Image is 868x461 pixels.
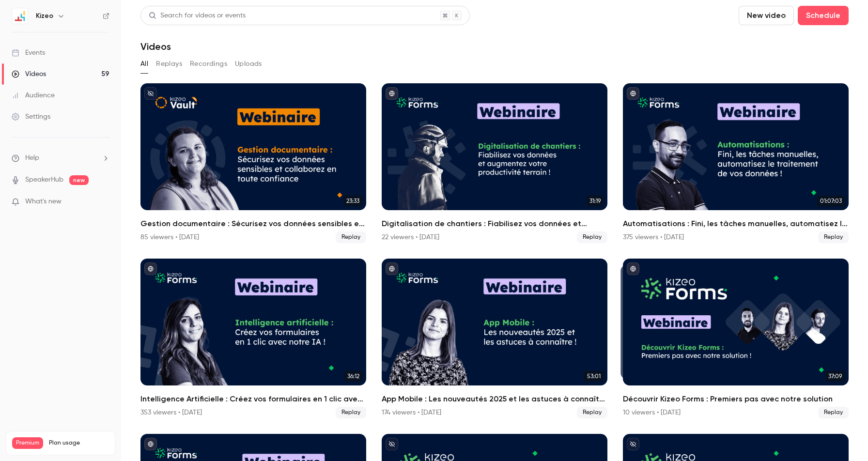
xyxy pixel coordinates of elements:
span: Plan usage [49,439,109,447]
div: 174 viewers • [DATE] [382,408,441,417]
span: Help [25,153,39,163]
a: 36:12Intelligence Artificielle : Créez vos formulaires en 1 clic avec notre IA !353 viewers • [DA... [140,259,366,418]
button: Uploads [235,56,262,72]
span: Replay [577,407,607,418]
a: SpeakerHub [25,175,63,185]
div: Videos [12,69,46,79]
li: Gestion documentaire : Sécurisez vos données sensibles et collaborez en toute confiance [140,83,366,243]
li: help-dropdown-opener [12,153,109,163]
button: Schedule [798,6,849,25]
button: published [627,262,639,275]
button: unpublished [144,87,157,100]
span: Replay [818,231,849,243]
div: 375 viewers • [DATE] [623,232,684,242]
span: Replay [577,231,607,243]
h6: Kizeo [36,11,53,21]
h2: Découvrir Kizeo Forms : Premiers pas avec notre solution [623,393,849,405]
span: Replay [336,407,366,418]
button: unpublished [386,438,398,450]
span: 53:01 [584,371,604,382]
button: published [386,262,398,275]
div: Settings [12,112,50,122]
img: Kizeo [12,8,28,24]
h1: Videos [140,41,171,52]
span: Replay [336,231,366,243]
li: App Mobile : Les nouveautés 2025 et les astuces à connaître ! [382,259,607,418]
span: 01:07:03 [817,196,845,206]
span: 37:09 [825,371,845,382]
li: Digitalisation de chantiers : Fiabilisez vos données et augmentez votre productivité terrain ! [382,83,607,243]
button: published [144,262,157,275]
li: Automatisations : Fini, les tâches manuelles, automatisez le traitement de vos données ! [623,83,849,243]
div: Events [12,48,45,58]
div: Search for videos or events [149,11,246,21]
button: published [386,87,398,100]
a: 01:07:03Automatisations : Fini, les tâches manuelles, automatisez le traitement de vos données !3... [623,83,849,243]
section: Videos [140,6,849,455]
button: published [627,87,639,100]
button: All [140,56,148,72]
span: What's new [25,197,62,207]
div: 22 viewers • [DATE] [382,232,439,242]
div: 10 viewers • [DATE] [623,408,681,417]
h2: Intelligence Artificielle : Créez vos formulaires en 1 clic avec notre IA ! [140,393,366,405]
button: New video [739,6,794,25]
span: new [69,175,89,185]
a: 53:01App Mobile : Les nouveautés 2025 et les astuces à connaître !174 viewers • [DATE]Replay [382,259,607,418]
div: 85 viewers • [DATE] [140,232,199,242]
div: Audience [12,91,55,100]
h2: Automatisations : Fini, les tâches manuelles, automatisez le traitement de vos données ! [623,218,849,230]
li: Découvrir Kizeo Forms : Premiers pas avec notre solution [623,259,849,418]
button: Recordings [190,56,227,72]
button: unpublished [627,438,639,450]
a: 37:0937:09Découvrir Kizeo Forms : Premiers pas avec notre solution10 viewers • [DATE]Replay [623,259,849,418]
div: 353 viewers • [DATE] [140,408,202,417]
a: 31:19Digitalisation de chantiers : Fiabilisez vos données et augmentez votre productivité terrain... [382,83,607,243]
a: 23:33Gestion documentaire : Sécurisez vos données sensibles et collaborez en toute confiance85 vi... [140,83,366,243]
h2: Gestion documentaire : Sécurisez vos données sensibles et collaborez en toute confiance [140,218,366,230]
span: Premium [12,437,43,449]
button: published [144,438,157,450]
span: 23:33 [343,196,362,206]
iframe: Noticeable Trigger [98,198,109,206]
h2: App Mobile : Les nouveautés 2025 et les astuces à connaître ! [382,393,607,405]
span: Replay [818,407,849,418]
h2: Digitalisation de chantiers : Fiabilisez vos données et augmentez votre productivité terrain ! [382,218,607,230]
span: 31:19 [587,196,604,206]
span: 36:12 [344,371,362,382]
li: Intelligence Artificielle : Créez vos formulaires en 1 clic avec notre IA ! [140,259,366,418]
button: Replays [156,56,182,72]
